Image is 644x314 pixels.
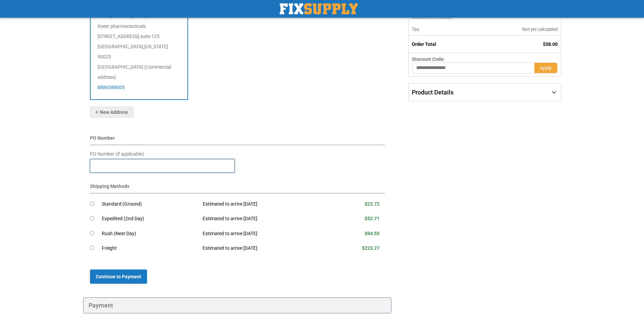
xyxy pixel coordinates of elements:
[144,44,168,49] span: [US_STATE]
[96,274,141,279] span: Continue to Payment
[90,269,147,284] button: Continue to Payment
[97,85,125,90] a: 8886588005
[412,89,454,96] span: Product Details
[540,65,552,71] span: Apply
[543,41,558,47] span: $58.00
[534,63,557,73] button: Apply
[198,241,329,256] td: Estimated to arrive [DATE]
[83,297,392,314] div: Payment
[365,231,380,236] span: $94.55
[102,211,198,226] td: Expedited (2nd Day)
[90,107,133,118] button: New Address
[412,56,445,62] span: Discount Code:
[362,245,380,251] span: $223.27
[90,3,188,100] div: katrin [PERSON_NAME] Xseer pharmaceuticals [STREET_ADDRESS] suite 125 [GEOGRAPHIC_DATA] , 90025 [...
[522,27,558,32] span: Not yet calculated
[365,216,380,221] span: $52.71
[198,211,329,226] td: Estimated to arrive [DATE]
[365,201,380,207] span: $22.72
[102,241,198,256] td: Freight
[280,3,358,14] img: Fix Industrial Supply
[102,197,198,212] td: Standard (Ground)
[409,23,489,36] th: Tax
[280,3,358,14] a: store logo
[90,183,385,193] div: Shipping Methods
[198,226,329,241] td: Estimated to arrive [DATE]
[102,226,198,241] td: Rush (Next Day)
[198,197,329,212] td: Estimated to arrive [DATE]
[90,151,144,157] span: PO Number (if applicable)
[90,135,385,145] div: PO Number
[95,109,128,115] span: New Address
[412,41,436,47] strong: Order Total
